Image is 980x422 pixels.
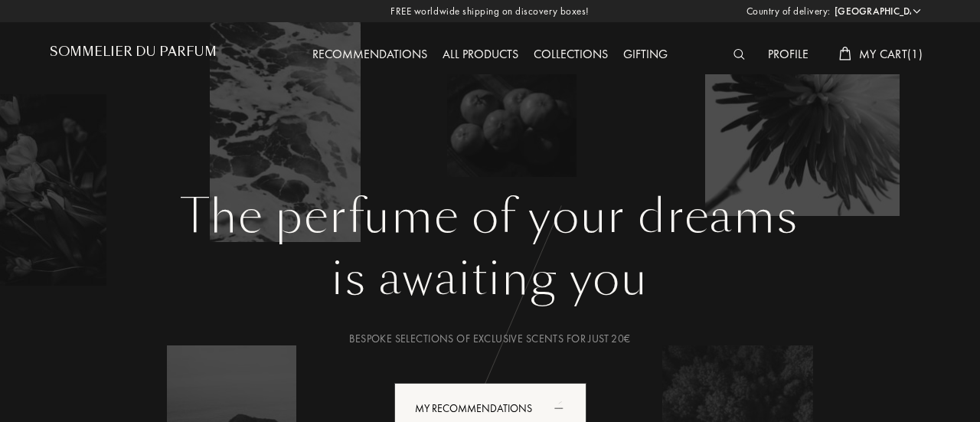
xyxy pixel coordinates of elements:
[839,47,851,61] img: cart_white.svg
[435,45,526,65] div: All products
[50,44,217,65] a: Sommelier du Parfum
[305,46,435,62] a: Recommendations
[616,46,675,62] a: Gifting
[526,46,616,62] a: Collections
[746,4,831,19] span: Country of delivery:
[733,49,745,60] img: search_icn_white.svg
[526,45,616,65] div: Collections
[616,45,675,65] div: Gifting
[760,45,816,65] div: Profile
[305,45,435,65] div: Recommendations
[61,244,919,313] div: is awaiting you
[61,331,919,347] div: Bespoke selections of exclusive scents for just 20€
[760,46,816,62] a: Profile
[435,46,526,62] a: All products
[61,189,919,244] h1: The perfume of your dreams
[50,44,217,59] h1: Sommelier du Parfum
[859,46,923,62] span: My Cart ( 1 )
